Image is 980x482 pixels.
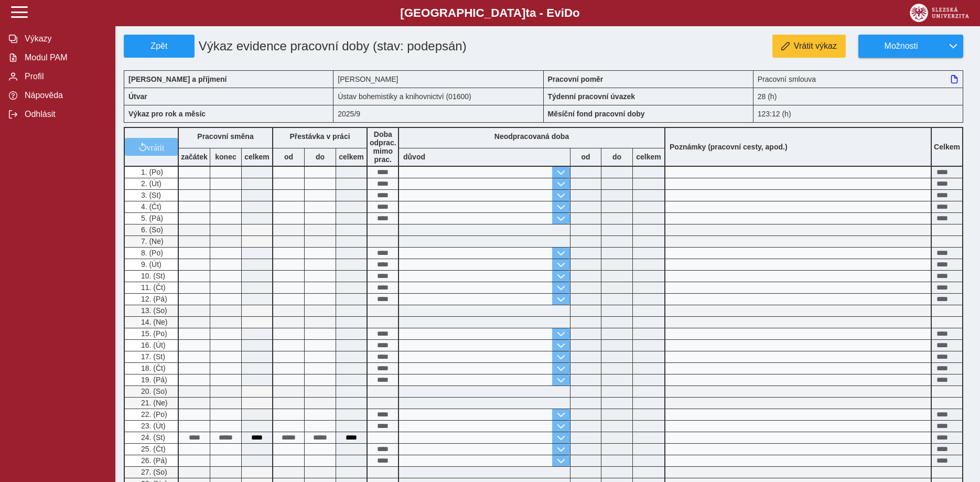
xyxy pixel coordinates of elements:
img: logo_web_su.png [910,4,969,22]
b: Přestávka v práci [289,132,350,141]
span: Odhlásit [21,110,106,119]
span: 8. (Po) [139,249,163,257]
span: 9. (Út) [139,260,161,269]
span: Vrátit výkaz [794,41,837,51]
div: [PERSON_NAME] [333,70,543,88]
span: 20. (So) [139,387,167,395]
b: od [570,153,601,161]
b: celkem [242,153,272,161]
span: 2. (Út) [139,179,161,188]
span: Nápověda [21,91,106,100]
b: Týdenní pracovní úvazek [548,92,636,101]
span: 16. (Út) [139,341,166,349]
div: 28 (h) [753,88,963,105]
span: 26. (Pá) [139,456,167,465]
b: Výkaz pro rok a měsíc [128,110,206,118]
span: Zpět [128,41,190,51]
span: 21. (Ne) [139,399,168,407]
span: 27. (So) [139,468,167,476]
button: Zpět [124,35,195,58]
div: 2025/9 [333,105,543,123]
span: vrátit [147,143,165,151]
b: celkem [336,153,367,161]
span: 24. (St) [139,433,165,442]
span: 19. (Pá) [139,376,167,384]
span: 13. (So) [139,306,167,315]
span: 23. (Út) [139,422,166,430]
button: Možnosti [858,35,943,58]
h1: Výkaz evidence pracovní doby (stav: podepsán) [195,35,477,58]
b: Útvar [128,92,147,101]
span: 25. (Čt) [139,445,166,453]
b: důvod [403,153,425,161]
span: 1. (Po) [139,168,163,176]
b: Pracovní poměr [548,75,604,83]
span: 10. (St) [139,272,165,280]
span: 17. (St) [139,352,165,361]
span: D [564,6,573,19]
b: do [601,153,632,161]
span: 22. (Po) [139,410,167,419]
button: vrátit [125,138,178,156]
span: t [525,6,529,19]
span: 15. (Po) [139,329,167,338]
div: Pracovní smlouva [753,70,963,88]
b: [GEOGRAPHIC_DATA] a - Evi [31,6,949,20]
b: konec [210,153,241,161]
b: Celkem [934,143,960,151]
b: [PERSON_NAME] a příjmení [128,75,227,83]
span: 7. (Ne) [139,237,164,245]
button: Vrátit výkaz [772,35,846,58]
b: začátek [179,153,210,161]
div: 123:12 (h) [753,105,963,123]
span: 11. (Čt) [139,283,166,292]
span: 5. (Pá) [139,214,163,222]
span: 6. (So) [139,226,163,234]
span: 18. (Čt) [139,364,166,372]
span: Modul PAM [21,53,106,62]
span: Výkazy [21,34,106,44]
b: Neodpracovaná doba [494,132,569,141]
span: 12. (Pá) [139,295,167,303]
b: Poznámky (pracovní cesty, apod.) [665,143,792,151]
span: 14. (Ne) [139,318,168,326]
span: o [573,6,580,19]
b: do [305,153,336,161]
span: 4. (Čt) [139,202,161,211]
b: celkem [633,153,664,161]
b: Měsíční fond pracovní doby [548,110,645,118]
b: Pracovní směna [197,132,253,141]
div: Ústav bohemistiky a knihovnictví (01600) [333,88,543,105]
span: Možnosti [867,41,935,51]
b: od [273,153,304,161]
span: 3. (St) [139,191,161,199]
span: Profil [21,72,106,81]
b: Doba odprac. mimo prac. [370,130,396,164]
